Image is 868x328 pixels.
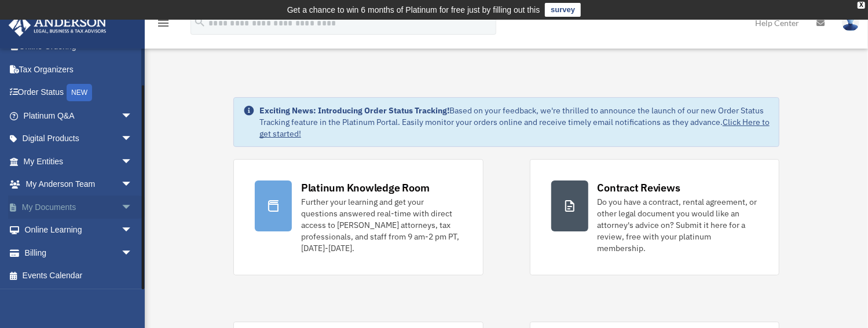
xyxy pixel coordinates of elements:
a: Tax Organizers [8,58,150,81]
div: close [858,2,865,9]
div: Based on your feedback, we're thrilled to announce the launch of our new Order Status Tracking fe... [259,105,770,139]
span: arrow_drop_down [121,173,144,197]
div: Do you have a contract, rental agreement, or other legal document you would like an attorney's ad... [598,196,759,254]
a: My Documentsarrow_drop_down [8,196,150,219]
span: arrow_drop_down [121,127,144,151]
a: My Anderson Teamarrow_drop_down [8,173,150,196]
a: menu [156,20,170,30]
div: Platinum Knowledge Room [301,180,430,195]
a: survey [545,3,581,17]
img: Anderson Advisors Platinum Portal [5,14,110,36]
a: My Entitiesarrow_drop_down [8,150,150,173]
i: search [193,16,206,28]
span: arrow_drop_down [121,241,144,265]
i: menu [156,16,170,30]
a: Digital Productsarrow_drop_down [8,127,150,150]
img: User Pic [842,14,859,31]
div: Get a chance to win 6 months of Platinum for free just by filling out this [287,3,540,17]
div: Further your learning and get your questions answered real-time with direct access to [PERSON_NAM... [301,196,462,254]
a: Order StatusNEW [8,81,150,105]
a: Billingarrow_drop_down [8,241,150,264]
span: arrow_drop_down [121,104,144,128]
span: arrow_drop_down [121,196,144,219]
a: Click Here to get started! [259,117,770,139]
a: Platinum Knowledge Room Further your learning and get your questions answered real-time with dire... [233,159,484,275]
a: Platinum Q&Aarrow_drop_down [8,104,150,127]
div: Contract Reviews [598,180,680,195]
span: arrow_drop_down [121,219,144,242]
a: Events Calendar [8,264,150,288]
div: NEW [67,84,92,101]
strong: Exciting News: Introducing Order Status Tracking! [259,105,449,116]
span: arrow_drop_down [121,150,144,174]
a: Contract Reviews Do you have a contract, rental agreement, or other legal document you would like... [530,159,780,275]
a: Online Learningarrow_drop_down [8,219,150,242]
